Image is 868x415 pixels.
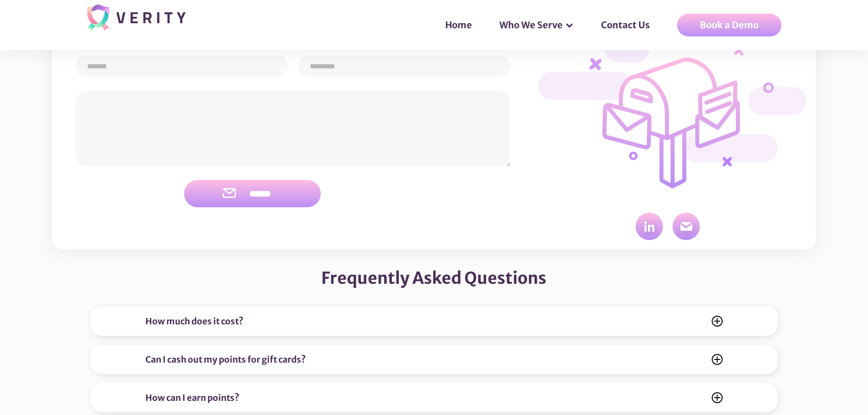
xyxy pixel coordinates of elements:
a: Book a Demo [677,14,781,36]
div: Contact Us [583,2,677,48]
div: Who We Serve [499,20,563,30]
form: Verity Email [75,21,511,207]
div: Can I cash out my points for gift cards? [145,355,306,364]
div: How can I earn points? [145,393,239,402]
div: Book a Demo [700,20,759,31]
a: Contact Us [592,11,668,39]
div: How much does it cost? [145,317,243,326]
div: Who We Serve [490,11,583,39]
a: Home [436,11,490,39]
div: Frequently Asked Questions [321,250,546,307]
